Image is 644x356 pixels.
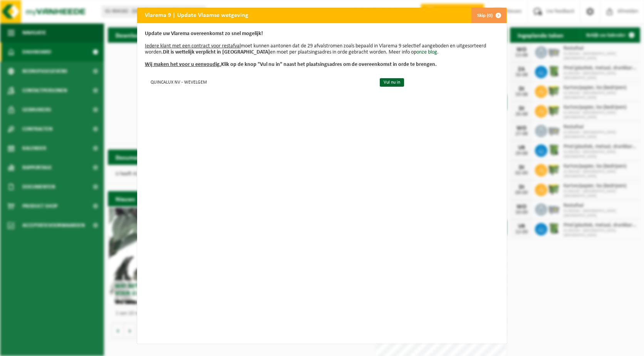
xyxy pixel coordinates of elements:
[145,76,373,88] td: QUINCALUX NV - WEVELGEM
[416,49,439,55] a: onze blog.
[145,62,221,67] u: Wij maken het voor u eenvoudig.
[380,78,404,87] a: Vul nu in
[145,43,241,49] u: Iedere klant met een contract voor restafval
[145,31,499,68] p: moet kunnen aantonen dat de 29 afvalstromen zoals bepaald in Vlarema 9 selectief aangeboden en ui...
[137,8,256,22] h2: Vlarema 9 | Update Vlaamse wetgeving
[471,8,506,23] button: Skip (0)
[163,49,270,55] b: Dit is wettelijk verplicht in [GEOGRAPHIC_DATA]
[145,62,437,67] b: Klik op de knop "Vul nu in" naast het plaatsingsadres om de overeenkomst in orde te brengen.
[145,31,263,37] b: Update uw Vlarema overeenkomst zo snel mogelijk!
